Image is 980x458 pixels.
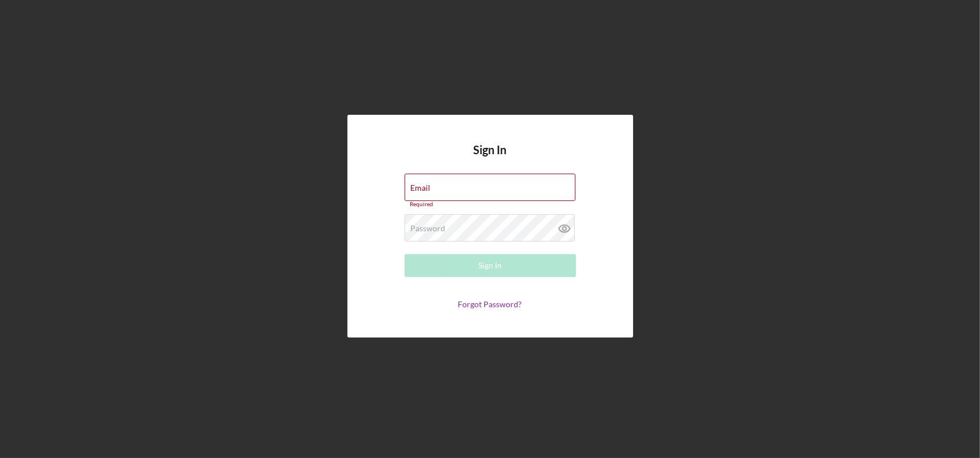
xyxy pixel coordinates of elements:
div: Sign In [478,254,502,277]
label: Email [411,183,431,192]
div: Required [405,201,576,208]
label: Password [411,224,446,233]
h4: Sign In [474,143,507,174]
a: Forgot Password? [458,299,522,309]
button: Sign In [405,254,576,277]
